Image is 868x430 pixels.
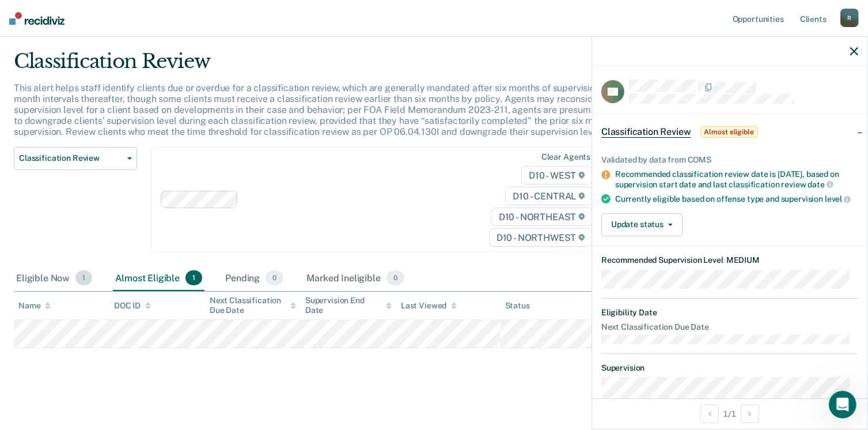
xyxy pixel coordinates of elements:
[489,228,593,247] span: D10 - NORTHWEST
[741,405,759,423] button: Next Opportunity
[829,391,856,418] iframe: Intercom live chat
[601,363,858,373] dt: Supervision
[223,266,286,291] div: Pending
[700,405,719,423] button: Previous Opportunity
[9,12,65,25] img: Recidiviz
[601,322,858,332] dt: Next Classification Due Date
[825,194,851,203] span: level
[401,301,457,311] div: Last Viewed
[14,82,657,138] p: This alert helps staff identify clients due or overdue for a classification review, which are gen...
[601,213,683,236] button: Update status
[615,194,858,204] div: Currently eligible based on offense type and supervision
[210,296,296,315] div: Next Classification Due Date
[601,308,858,318] dt: Eligibility Date
[601,126,691,138] span: Classification Review
[19,153,123,163] span: Classification Review
[592,398,867,429] div: 1 / 1
[601,255,858,265] dt: Recommended Supervision Level MEDIUM
[592,114,867,150] div: Classification ReviewAlmost eligible
[266,270,283,285] span: 0
[14,50,665,82] div: Classification Review
[521,166,593,184] span: D10 - WEST
[840,9,859,27] div: R
[491,208,593,226] span: D10 - NORTHEAST
[615,169,858,189] div: Recommended classification review date is [DATE], based on supervision start date and last classi...
[386,270,404,285] span: 0
[114,301,151,311] div: DOC ID
[723,255,726,265] span: •
[700,126,758,138] span: Almost eligible
[505,301,530,311] div: Status
[113,266,204,291] div: Almost Eligible
[14,266,94,291] div: Eligible Now
[185,270,202,285] span: 1
[75,270,92,285] span: 1
[541,152,590,162] div: Clear agents
[305,296,392,315] div: Supervision End Date
[18,301,51,311] div: Name
[304,266,407,291] div: Marked Ineligible
[505,187,593,205] span: D10 - CENTRAL
[601,155,858,165] div: Validated by data from COMS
